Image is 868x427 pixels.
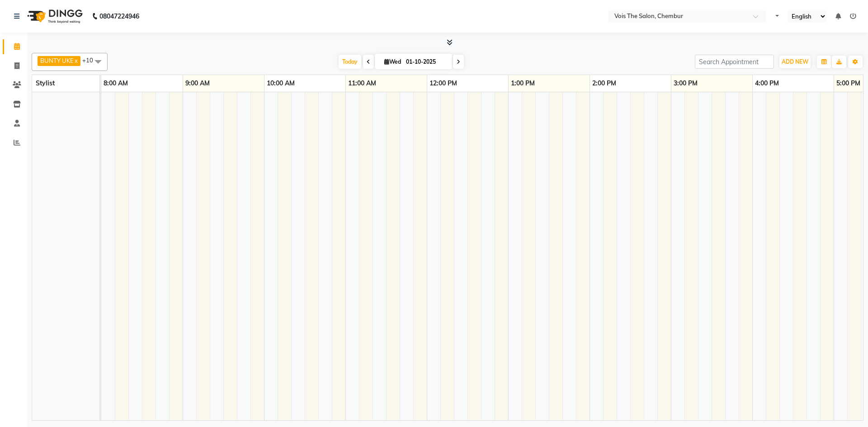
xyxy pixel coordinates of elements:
a: 1:00 PM [509,77,537,90]
a: 8:00 AM [101,77,130,90]
span: +10 [82,56,100,64]
a: 5:00 PM [834,77,863,90]
a: 3:00 PM [671,77,700,90]
a: 11:00 AM [346,77,378,90]
input: Search Appointment [695,55,774,69]
input: 2025-10-01 [403,55,448,69]
button: ADD NEW [779,56,811,68]
a: 10:00 AM [264,77,297,90]
span: ADD NEW [782,58,808,65]
a: x [74,57,78,64]
a: 4:00 PM [753,77,781,90]
span: Stylist [36,79,55,87]
span: Wed [382,58,403,65]
img: logo [23,4,85,29]
b: 08047224946 [99,4,139,29]
span: BUNTY UKE [40,57,74,64]
span: Today [339,55,361,69]
a: 2:00 PM [590,77,618,90]
a: 9:00 AM [183,77,212,90]
a: 12:00 PM [427,77,459,90]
